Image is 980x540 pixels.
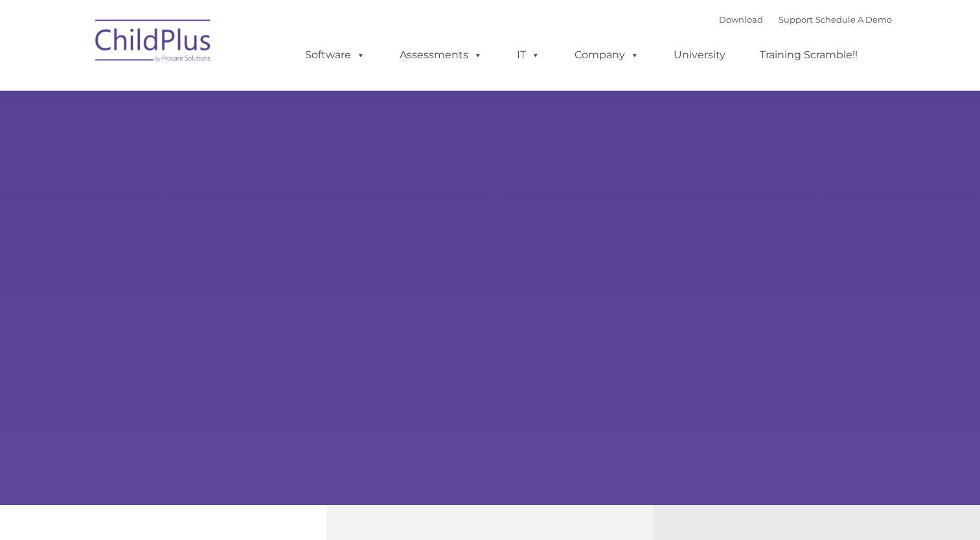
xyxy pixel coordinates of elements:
a: Software [292,42,378,68]
a: Support [779,14,813,25]
font: | [719,14,892,25]
a: IT [504,42,553,68]
a: Company [562,42,652,68]
a: University [661,42,738,68]
a: Assessments [387,42,496,68]
a: Schedule A Demo [815,14,892,25]
a: Training Scramble!! [747,42,871,68]
img: ChildPlus by Procare Solutions [89,10,218,75]
a: Download [719,14,763,25]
